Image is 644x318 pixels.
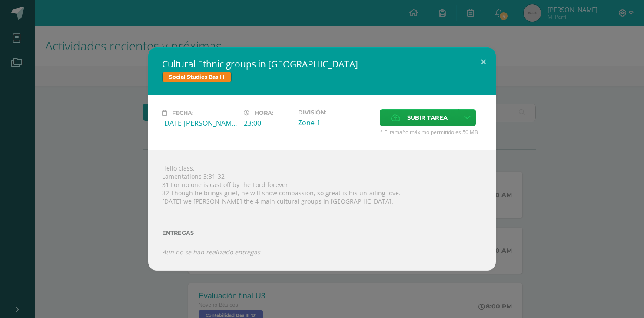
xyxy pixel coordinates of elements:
[162,118,237,128] div: [DATE][PERSON_NAME]
[380,128,482,136] span: * El tamaño máximo permitido es 50 MB
[162,72,232,82] span: Social Studies Bas III
[298,118,373,127] div: Zone 1
[148,150,496,271] div: Hello class, Lamentations 3:31-32 31 For no one is cast off by the Lord forever. 32 Though he bri...
[172,110,193,116] span: Fecha:
[162,248,260,256] i: Aún no se han realizado entregas
[471,47,496,77] button: Close (Esc)
[298,109,373,116] label: División:
[162,58,482,70] h2: Cultural Ethnic groups in [GEOGRAPHIC_DATA]
[244,118,291,128] div: 23:00
[407,110,448,126] span: Subir tarea
[255,110,273,116] span: Hora:
[162,230,482,236] label: Entregas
